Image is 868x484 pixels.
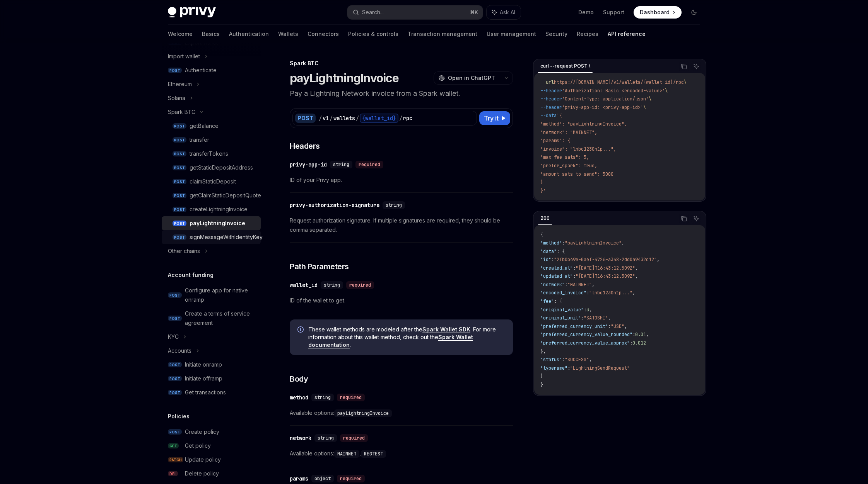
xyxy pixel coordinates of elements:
span: "LightningSendRequest" [570,365,630,371]
div: / [356,114,359,122]
span: "encoded_invoice" [540,290,586,296]
button: Search...⌘K [347,5,483,19]
span: These wallet methods are modeled after the . For more information about this wallet method, check... [308,326,505,349]
span: , [624,323,627,329]
span: ID of the wallet to get. [290,296,513,305]
span: POST [173,193,186,199]
span: : [608,323,611,329]
div: rpc [403,114,412,122]
div: transferTokens [190,149,228,158]
a: Transaction management [408,25,477,43]
a: Connectors [308,25,339,43]
span: Dashboard [640,8,670,16]
div: Authenticate [185,66,217,75]
code: REGTEST [361,450,386,458]
span: "2fb0b49e-0aef-4726-a348-2dd0a9432c12" [554,256,657,263]
span: \ [649,96,651,102]
div: getClaimStaticDepositQuote [190,191,261,200]
span: "created_at" [540,265,573,271]
a: Spark Wallet SDK [422,326,470,333]
span: "USD" [611,323,624,329]
span: "id" [540,256,551,263]
span: Try it [484,114,499,123]
a: POSTsignMessageWithIdentityKey [162,230,261,244]
a: POSTtransferTokens [162,147,261,161]
span: "MAINNET" [567,282,592,288]
span: "invoice": "lnbc1230n1p...", [540,146,616,152]
span: , [589,307,592,313]
span: string [318,435,334,441]
a: PATCHUpdate policy [162,453,261,467]
span: , [592,282,595,288]
span: : [584,307,586,313]
div: method [290,394,308,401]
button: Copy the contents from the code block [679,61,689,71]
span: "SUCCESS" [565,357,589,363]
span: "original_value" [540,307,584,313]
span: }, [540,348,546,355]
a: POSTInitiate offramp [162,372,261,386]
a: Support [603,8,624,16]
span: , [632,290,635,296]
button: Toggle dark mode [688,6,700,19]
div: required [346,281,374,289]
div: privy-app-id [290,161,327,168]
span: string [314,394,331,401]
span: ⌘ K [470,9,478,15]
span: POST [173,234,186,240]
h5: Account funding [168,270,214,280]
span: Request authorization signature. If multiple signatures are required, they should be comma separa... [290,216,513,234]
span: : [581,315,584,321]
a: GETGet policy [162,439,261,453]
span: \ [665,88,668,94]
span: object [314,476,331,482]
a: POSTcreateLightningInvoice [162,202,261,216]
span: POST [168,292,182,298]
span: 'Authorization: Basic <encoded-value>' [562,88,665,94]
span: "lnbc1230n1p..." [589,290,632,296]
div: curl --request POST \ [538,61,593,71]
a: Policies & controls [348,25,398,43]
span: \ [643,104,646,110]
div: Search... [362,8,384,17]
span: : [586,290,589,296]
span: 0.01 [635,331,646,338]
div: Configure app for native onramp [185,286,256,304]
div: Accounts [168,346,191,355]
span: } [540,382,543,388]
span: "data" [540,248,557,255]
span: "preferred_currency_value_approx" [540,340,630,346]
span: PATCH [168,457,183,463]
span: https://[DOMAIN_NAME]/v1/wallets/{wallet_id}/rpc [554,79,684,85]
a: Wallets [278,25,298,43]
span: 0.012 [632,340,646,346]
span: "[DATE]T16:43:12.509Z" [576,265,635,271]
span: 'privy-app-id: <privy-app-id>' [562,104,643,110]
div: wallets [333,114,355,122]
span: "amount_sats_to_send": 5000 [540,171,613,177]
code: MAINNET [334,450,359,458]
span: "max_fee_sats": 5, [540,154,589,160]
div: Update policy [185,455,221,464]
span: : [630,340,632,346]
span: POST [168,390,182,396]
span: POST [173,179,186,185]
div: Get transactions [185,388,226,397]
button: Try it [479,111,510,125]
span: GET [168,443,179,449]
span: POST [173,123,186,129]
a: Basics [202,25,220,43]
span: "preferred_currency_value_rounded" [540,331,632,338]
span: "method" [540,240,562,246]
img: dark logo [168,7,216,18]
span: "original_unit" [540,315,581,321]
a: POSTCreate a terms of service agreement [162,307,261,330]
span: "network" [540,282,565,288]
span: : [551,256,554,263]
div: / [330,114,333,122]
a: API reference [608,25,646,43]
span: string [333,161,349,168]
span: "network": "MAINNET", [540,129,597,136]
span: --url [540,79,554,85]
button: Ask AI [691,214,701,224]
